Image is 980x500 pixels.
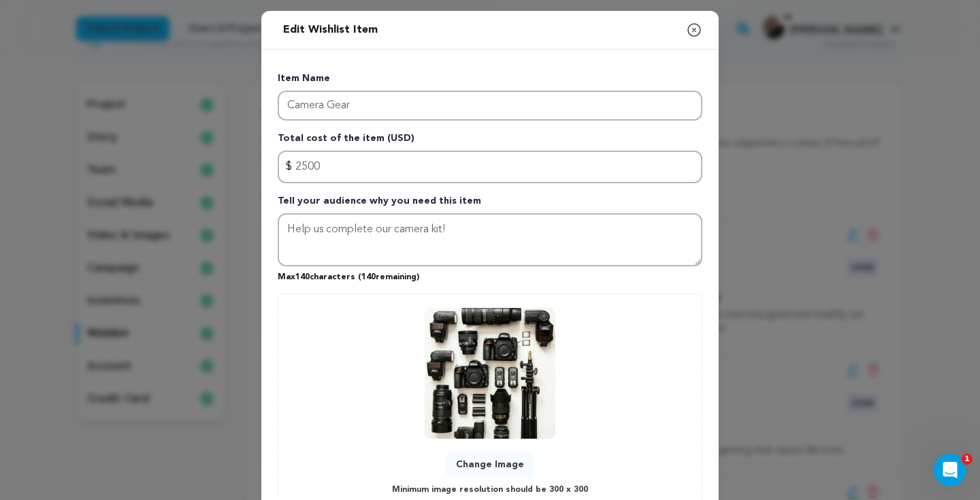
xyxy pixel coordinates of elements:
[962,454,973,465] span: 1
[278,151,702,183] input: Enter total cost of the item
[278,91,702,121] input: Enter item name
[278,213,702,266] textarea: Tell your audience why you need this item
[278,131,702,151] p: Total cost of the item (USD)
[278,72,702,91] p: Item Name
[278,266,702,283] p: Max characters ( remaining)
[295,273,310,281] span: 140
[278,194,702,213] p: Tell your audience why you need this item
[445,452,535,477] button: Change Image
[934,454,966,486] iframe: Intercom live chat
[286,159,292,175] span: $
[392,482,588,498] p: Minimum image resolution should be 300 x 300
[361,273,376,281] span: 140
[278,16,383,44] h2: Edit Wishlist Item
